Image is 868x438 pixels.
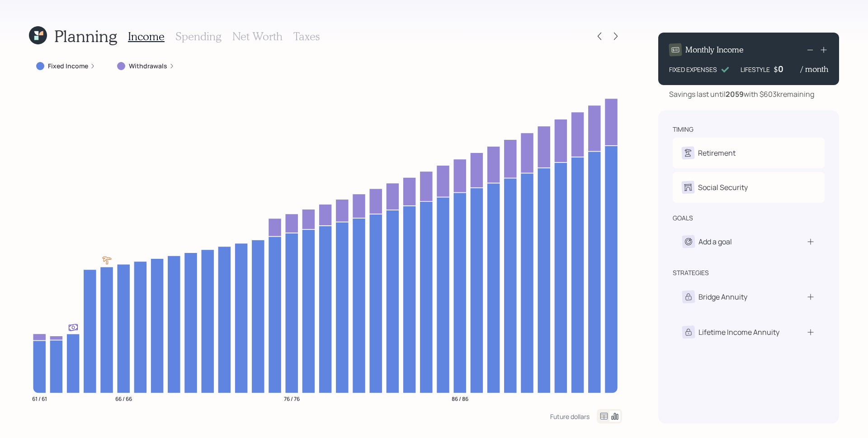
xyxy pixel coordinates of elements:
[452,395,468,402] tspan: 86 / 86
[48,62,88,71] label: Fixed Income
[128,30,165,43] h3: Income
[669,89,814,100] div: Savings last until with $603k remaining
[774,64,778,74] h4: $
[669,65,717,74] div: FIXED EXPENSES
[698,182,748,193] div: Social Security
[32,395,47,402] tspan: 61 / 61
[685,45,744,55] h4: Monthly Income
[698,327,779,338] div: Lifetime Income Annuity
[673,268,709,277] div: strategies
[741,65,770,74] div: LIFESTYLE
[175,30,222,43] h3: Spending
[673,125,693,134] div: timing
[698,236,732,247] div: Add a goal
[726,89,744,99] b: 2059
[232,30,283,43] h3: Net Worth
[129,62,167,71] label: Withdrawals
[801,64,828,74] h4: / month
[115,395,132,402] tspan: 66 / 66
[698,148,736,158] div: Retirement
[293,30,320,43] h3: Taxes
[673,214,693,223] div: goals
[778,63,801,74] div: 0
[54,26,117,46] h1: Planning
[550,412,590,421] div: Future dollars
[284,395,300,402] tspan: 76 / 76
[698,291,747,302] div: Bridge Annuity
